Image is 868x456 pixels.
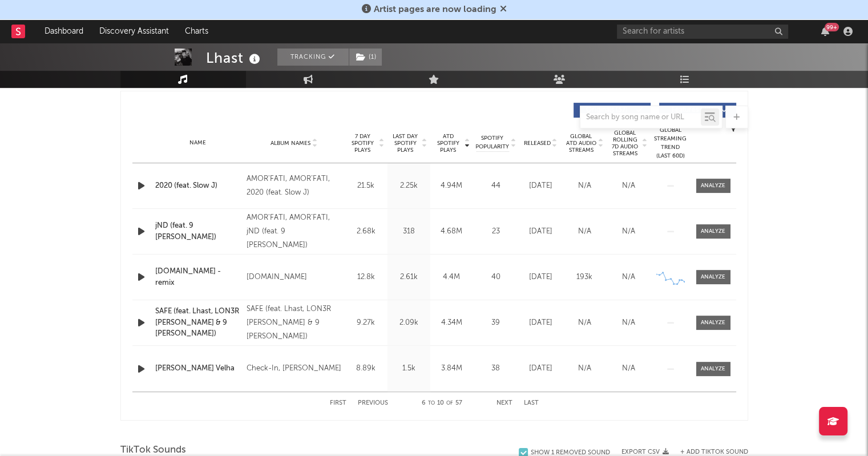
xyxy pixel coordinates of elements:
div: 40 [476,272,516,283]
button: Originals(37) [574,103,651,118]
span: ( 1 ) [349,49,382,66]
a: 2020 (feat. Slow J) [155,180,241,192]
div: Global Streaming Trend (Last 60D) [653,126,688,160]
div: 4.34M [433,317,470,329]
button: + Add TikTok Sound [680,449,748,455]
div: N/A [609,317,648,329]
button: Last [524,400,539,406]
div: 44 [476,180,516,192]
div: 2.68k [348,226,385,237]
div: 99 + [825,23,839,31]
span: of [446,401,453,406]
div: [DATE] [522,272,560,283]
a: Dashboard [37,20,91,43]
div: 1.5k [390,363,427,374]
div: 4.4M [433,272,470,283]
div: 38 [476,363,516,374]
div: 39 [476,317,516,329]
span: 7 Day Spotify Plays [348,133,378,154]
a: Discovery Assistant [91,20,177,43]
div: 4.68M [433,226,470,237]
span: Artist pages are now loading [374,5,496,14]
div: 3.84M [433,363,470,374]
div: N/A [566,180,604,192]
div: Name [155,139,241,147]
a: [DOMAIN_NAME] - remix [155,266,241,288]
span: Dismiss [500,5,507,14]
a: jND (feat. 9 [PERSON_NAME]) [155,220,241,243]
div: [DATE] [522,226,560,237]
div: 8.89k [348,363,385,374]
span: Released [524,140,551,147]
input: Search for artists [617,25,788,39]
button: First [330,400,346,406]
div: 193k [566,272,604,283]
div: SAFE (feat. Lhast, LON3R [PERSON_NAME] & 9 [PERSON_NAME]) [247,302,342,344]
button: Next [496,400,512,406]
div: N/A [566,317,604,329]
span: Last Day Spotify Plays [390,133,421,154]
div: Check-In, [PERSON_NAME] [247,362,341,376]
button: Features(20) [659,103,736,118]
button: + Add TikTok Sound [669,449,748,455]
span: Album Names [271,140,310,147]
div: [DATE] [522,180,560,192]
span: to [428,401,435,406]
div: [DOMAIN_NAME] [247,271,307,284]
div: 2.25k [390,180,427,192]
button: Export CSV [621,449,669,455]
div: 318 [390,226,427,237]
button: Previous [358,400,388,406]
span: ATD Spotify Plays [433,133,463,154]
div: 2.09k [390,317,427,329]
div: N/A [609,272,648,283]
div: 2.61k [390,272,427,283]
div: N/A [609,180,648,192]
button: Tracking [277,49,349,66]
div: Lhast [206,49,263,67]
div: 12.8k [348,272,385,283]
div: 4.94M [433,180,470,192]
div: N/A [609,363,648,374]
a: Charts [177,20,216,43]
div: N/A [609,226,648,237]
input: Search by song name or URL [580,113,701,122]
div: 23 [476,226,516,237]
div: [DATE] [522,317,560,329]
div: 6 10 57 [411,397,474,410]
a: [PERSON_NAME] Velha [155,363,241,374]
span: Global ATD Audio Streams [566,133,597,154]
div: N/A [566,363,604,374]
button: (1) [349,49,382,66]
span: Global Rolling 7D Audio Streams [609,130,641,157]
div: 9.27k [348,317,385,329]
a: SAFE (feat. Lhast, LON3R [PERSON_NAME] & 9 [PERSON_NAME]) [155,306,241,340]
div: 21.5k [348,180,385,192]
span: Spotify Popularity [475,134,509,151]
div: [DATE] [522,363,560,374]
div: AMOR'FATI, AMOR’FATI, 2020 (feat. Slow J) [247,172,342,200]
button: 99+ [821,27,829,36]
div: AMOR'FATI, AMOR’FATI, jND (feat. 9 [PERSON_NAME]) [247,211,342,252]
div: N/A [566,226,604,237]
